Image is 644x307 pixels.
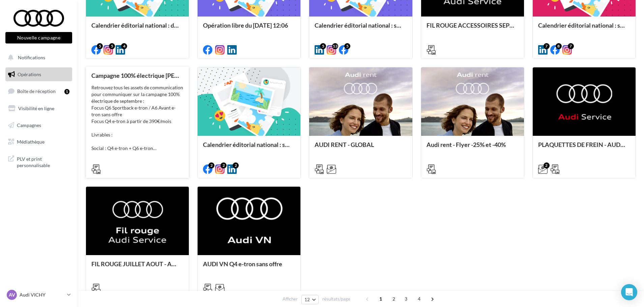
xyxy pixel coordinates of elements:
[17,88,56,94] span: Boîte de réception
[208,162,214,168] div: 2
[4,51,71,65] button: Notifications
[315,141,407,155] div: AUDI RENT - GLOBAL
[9,291,15,298] span: AV
[4,101,74,116] a: Visibilité en ligne
[4,84,74,98] a: Boîte de réception1
[5,32,72,43] button: Nouvelle campagne
[4,135,74,149] a: Médiathèque
[64,89,69,94] div: 1
[4,67,74,82] a: Opérations
[203,22,295,35] div: Opération libre du [DATE] 12:06
[427,22,519,35] div: FIL ROUGE ACCESSOIRES SEPTEMBRE - AUDI SERVICE
[17,139,45,145] span: Médiathèque
[332,43,338,49] div: 13
[221,162,227,168] div: 2
[388,294,399,304] span: 2
[375,294,386,304] span: 1
[621,284,637,300] div: Open Intercom Messenger
[322,296,350,302] span: résultats/page
[315,22,407,35] div: Calendrier éditorial national : semaine du 25.08 au 31.08
[401,294,411,304] span: 3
[18,105,54,111] span: Visibilité en ligne
[91,22,183,35] div: Calendrier éditorial national : du 02.09 au 03.09
[301,295,319,304] button: 12
[427,141,519,155] div: Audi rent - Flyer -25% et -40%
[283,296,298,302] span: Afficher
[91,260,183,274] div: FIL ROUGE JUILLET AOUT - AUDI SERVICE
[121,43,127,49] div: 4
[304,297,310,302] span: 12
[97,43,103,49] div: 5
[109,43,115,49] div: 5
[20,291,64,298] p: Audi VICHY
[18,55,45,60] span: Notifications
[17,154,69,169] span: PLV et print personnalisable
[344,43,350,49] div: 5
[414,294,425,304] span: 4
[203,260,295,274] div: AUDI VN Q4 e-tron sans offre
[17,122,41,128] span: Campagnes
[4,152,74,172] a: PLV et print personnalisable
[91,72,183,79] div: Campagne 100% électrique [PERSON_NAME] Septembre
[203,141,295,155] div: Calendrier éditorial national : semaine du 28.07 au 03.08
[18,71,41,77] span: Opérations
[320,43,326,49] div: 5
[91,84,183,152] div: Retrouvez tous les assets de communication pour communiquer sur la campagne 100% électrique de se...
[544,162,550,168] div: 2
[5,288,72,301] a: AV Audi VICHY
[233,162,239,168] div: 2
[538,141,630,155] div: PLAQUETTES DE FREIN - AUDI SERVICE
[4,118,74,132] a: Campagnes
